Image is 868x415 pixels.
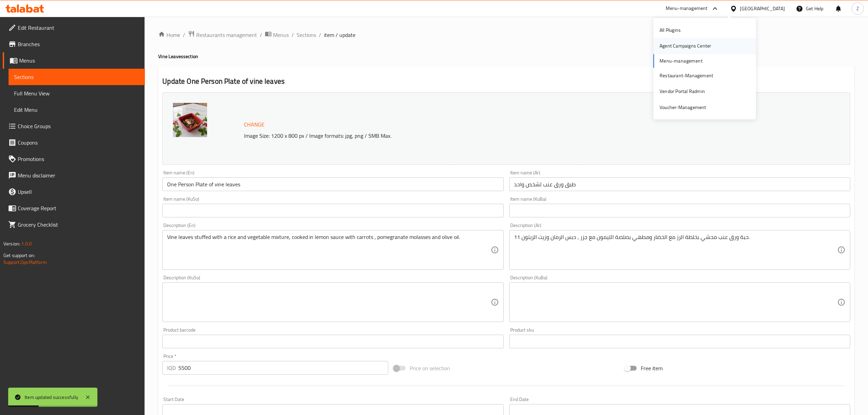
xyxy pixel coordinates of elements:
[514,234,837,266] textarea: 11 حبة ورق عنب محشي بخلطة الرز مع الخضار ومطهي بصلصة الليمون مع جزر , دبس الرمان وزيت الزيتون.
[162,204,503,217] input: Enter name KuSo
[509,335,850,348] input: Please enter product sku
[410,364,450,372] span: Price on selection
[158,53,854,60] h4: Vine Leaves section
[241,118,267,132] button: Change
[18,24,139,32] span: Edit Restaurant
[273,31,289,39] span: Menus
[3,134,145,151] a: Coupons
[660,88,705,95] div: Vendor Portal Radmin
[740,5,785,12] div: [GEOGRAPHIC_DATA]
[18,155,139,163] span: Promotions
[319,31,321,39] li: /
[666,4,708,13] div: Menu-management
[9,85,145,102] a: Full Menu View
[3,184,145,200] a: Upsell
[3,167,145,184] a: Menu disclaimer
[297,31,316,39] a: Sections
[196,31,257,39] span: Restaurants management
[14,106,139,114] span: Edit Menu
[18,138,139,147] span: Coupons
[3,52,145,69] a: Menus
[3,251,35,260] span: Get support on:
[509,204,850,217] input: Enter name KuBa
[18,204,139,212] span: Coverage Report
[3,36,145,52] a: Branches
[9,102,145,118] a: Edit Menu
[18,188,139,196] span: Upsell
[291,31,294,39] li: /
[641,364,663,372] span: Free item
[167,234,490,266] textarea: Vine leaves stuffed with a rice and vegetable mixture, cooked in lemon sauce with carrots , pomeg...
[509,177,850,191] input: Enter name Ar
[3,239,20,248] span: Version:
[660,26,681,34] div: All Plugins
[241,132,741,140] p: Image Size: 1200 x 800 px / Image formats: jpg, png / 5MB Max.
[162,177,503,191] input: Enter name En
[18,220,139,229] span: Grocery Checklist
[162,335,503,348] input: Please enter product barcode
[188,30,257,39] a: Restaurants management
[21,239,32,248] span: 1.0.0
[244,120,265,130] span: Change
[660,104,706,111] div: Voucher-Management
[14,89,139,97] span: Full Menu View
[162,76,850,86] h2: Update One Person Plate of vine leaves
[158,31,180,39] a: Home
[3,19,145,36] a: Edit Restaurant
[660,42,711,50] div: Agent Campaigns Center
[25,393,78,401] div: Item updated successfully
[3,200,145,216] a: Coverage Report
[18,40,139,48] span: Branches
[167,364,176,372] p: IQD
[19,56,139,65] span: Menus
[260,31,262,39] li: /
[3,258,47,267] a: Support.OpsPlatform
[856,5,859,12] span: Z
[3,216,145,233] a: Grocery Checklist
[178,361,388,375] input: Please enter price
[3,151,145,167] a: Promotions
[18,171,139,179] span: Menu disclaimer
[14,73,139,81] span: Sections
[18,122,139,130] span: Choice Groups
[3,118,145,134] a: Choice Groups
[9,69,145,85] a: Sections
[173,103,207,137] img: WhatsApp_Image_20251012_a638958544221931939.jpg
[660,72,713,79] div: Restaurant-Management
[183,31,185,39] li: /
[158,30,854,39] nav: breadcrumb
[324,31,355,39] span: item / update
[265,30,289,39] a: Menus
